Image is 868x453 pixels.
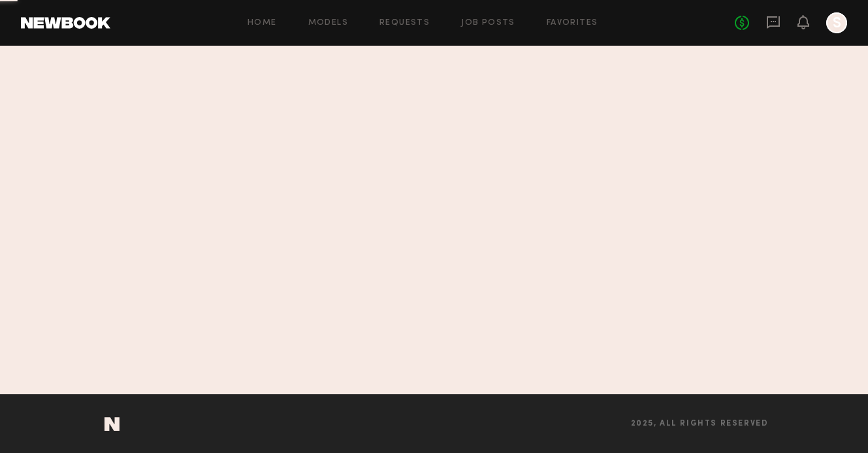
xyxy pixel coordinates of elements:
[248,19,277,27] a: Home
[379,19,430,27] a: Requests
[461,19,515,27] a: Job Posts
[547,19,598,27] a: Favorites
[826,12,847,33] a: S
[308,19,348,27] a: Models
[631,420,769,428] span: 2025, all rights reserved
